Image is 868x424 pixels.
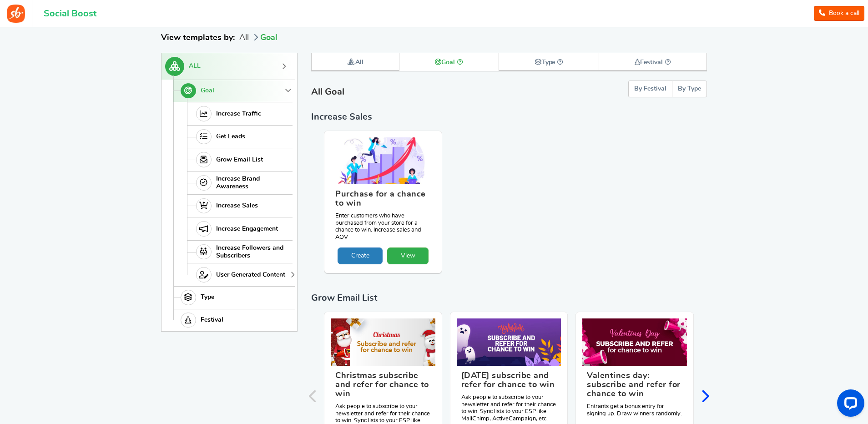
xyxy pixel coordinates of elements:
[331,184,435,247] figcaption: Enter customers who have purchased from your store for a chance to win. Increase sales and AOV
[187,217,293,240] a: Increase Engagement
[44,9,96,19] h1: Social Boost
[187,148,293,171] a: Grow Email List
[628,81,672,97] button: By Festival
[173,286,293,309] a: Type
[161,34,235,42] strong: View templates by:
[216,156,263,164] span: Grow Email List
[216,225,278,233] span: Increase Engagement
[173,80,293,102] a: Goal
[173,309,293,332] a: Festival
[216,110,261,118] span: Increase Traffic
[216,202,258,210] span: Increase Sales
[435,59,463,66] strong: Goal
[701,388,709,407] div: Next slide
[635,59,671,66] strong: Festival
[201,293,214,301] span: Type
[338,247,383,264] a: Create
[239,32,249,44] li: All
[311,87,344,96] span: All Goal
[201,316,223,324] span: Festival
[187,194,293,217] a: Increase Sales
[672,81,707,97] button: By Type
[216,271,285,279] span: User Generated Content
[830,386,868,424] iframe: LiveChat chat widget
[187,240,293,263] a: Increase Followers and Subscribers
[311,293,377,303] span: Grow Email List
[187,102,293,125] a: Increase Traffic
[187,263,293,286] a: User Generated Content
[535,59,564,66] strong: Type
[335,190,431,212] h3: Purchase for a chance to win
[461,371,557,394] h3: [DATE] subscribe and refer for chance to win
[251,32,278,44] li: Goal
[216,133,245,141] span: Get Leads
[347,59,363,66] strong: All
[189,62,201,70] span: ALL
[814,6,864,21] a: Book a call
[587,371,682,403] h3: Valentines day: subscribe and refer for chance to win
[335,371,431,403] h3: Christmas subscribe and refer for chance to win
[161,53,293,80] a: ALL
[311,112,372,121] span: Increase Sales
[187,171,293,194] a: Increase Brand Awareness
[216,175,290,191] span: Increase Brand Awareness
[201,87,214,95] span: Goal
[7,5,25,23] img: Social Boost
[216,244,290,260] span: Increase Followers and Subscribers
[187,125,293,148] a: Get Leads
[387,247,429,264] a: View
